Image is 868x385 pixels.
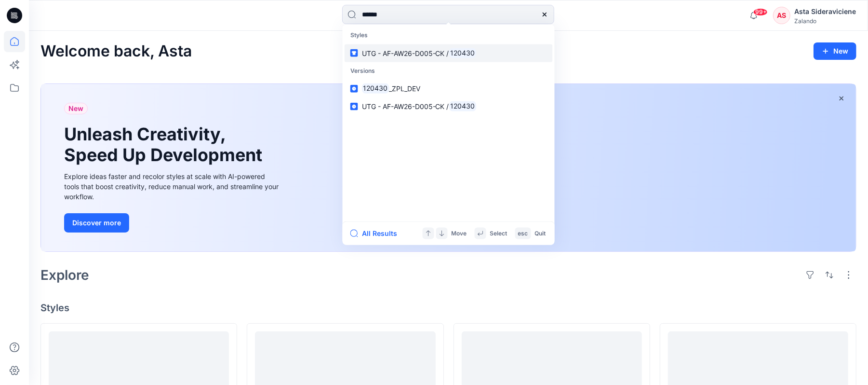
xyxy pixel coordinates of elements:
button: New [814,42,856,60]
p: Select [490,228,507,238]
span: _ZPL_DEV [389,84,420,93]
mark: 120430 [449,101,477,112]
h1: Unleash Creativity, Speed Up Development [64,124,267,165]
a: UTG - AF-AW26-D005-CK /120430 [345,97,553,115]
p: Versions [345,62,553,80]
button: Discover more [64,213,129,233]
h2: Explore [40,267,89,283]
h4: Styles [40,302,856,314]
div: Asta Sideraviciene [794,6,856,17]
span: 99+ [753,8,768,16]
div: Zalando [794,17,856,25]
p: Quit [535,228,546,238]
div: AS [773,7,790,24]
a: Discover more [64,213,281,233]
button: All Results [350,228,403,239]
mark: 120430 [449,47,477,58]
span: New [68,103,83,114]
a: UTG - AF-AW26-D005-CK /120430 [345,44,553,62]
span: UTG - AF-AW26-D005-CK / [362,49,449,57]
p: Styles [345,27,553,44]
a: 120430_ZPL_DEV [345,80,553,97]
div: Explore ideas faster and recolor styles at scale with AI-powered tools that boost creativity, red... [64,171,281,202]
p: esc [518,228,528,238]
p: Move [452,228,467,238]
span: UTG - AF-AW26-D005-CK / [362,102,449,110]
mark: 120430 [362,83,389,94]
h2: Welcome back, Asta [40,42,192,60]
